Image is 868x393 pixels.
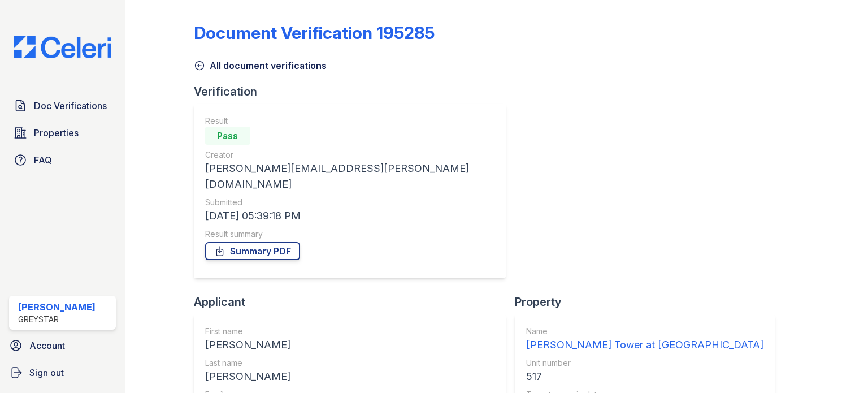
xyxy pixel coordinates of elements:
[205,115,494,127] div: Result
[205,161,494,192] div: [PERSON_NAME][EMAIL_ADDRESS][PERSON_NAME][DOMAIN_NAME]
[205,127,250,145] div: Pass
[194,84,515,100] div: Verification
[5,36,120,58] img: CE_Logo_Blue-a8612792a0a2168367f1c8372b55b34899dd931a85d93a1a3d3e32e68fde9ad4.png
[526,326,763,337] div: Name
[194,23,435,43] div: Document Verification 195285
[9,149,116,171] a: FAQ
[9,122,116,144] a: Properties
[34,126,79,140] span: Properties
[29,366,64,379] span: Sign out
[205,326,494,337] div: First name
[515,294,784,310] div: Property
[5,334,120,357] a: Account
[205,197,494,208] div: Submitted
[205,228,494,240] div: Result summary
[194,59,327,72] a: All document verifications
[29,339,65,352] span: Account
[194,294,515,310] div: Applicant
[205,208,494,224] div: [DATE] 05:39:18 PM
[526,337,763,353] div: [PERSON_NAME] Tower at [GEOGRAPHIC_DATA]
[526,357,763,369] div: Unit number
[18,314,96,325] div: Greystar
[205,337,494,353] div: [PERSON_NAME]
[526,369,763,385] div: 517
[205,242,300,260] a: Summary PDF
[205,357,494,369] div: Last name
[34,153,52,167] span: FAQ
[205,149,494,161] div: Creator
[34,99,107,113] span: Doc Verifications
[205,369,494,385] div: [PERSON_NAME]
[526,326,763,353] a: Name [PERSON_NAME] Tower at [GEOGRAPHIC_DATA]
[5,361,120,384] a: Sign out
[18,300,96,314] div: [PERSON_NAME]
[9,94,116,117] a: Doc Verifications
